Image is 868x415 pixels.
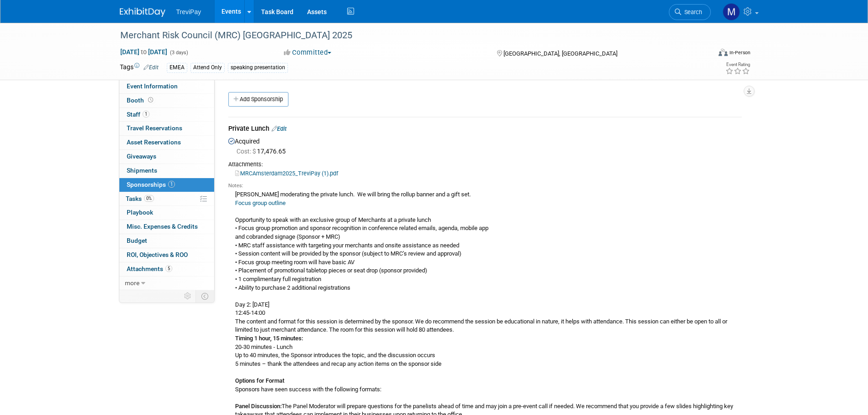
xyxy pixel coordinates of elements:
[127,124,182,132] span: Travel Reservations
[127,97,155,104] span: Booth
[281,48,335,57] button: Committed
[228,182,742,190] div: Notes:
[168,181,175,188] span: 1
[169,50,188,56] span: (3 days)
[235,403,282,410] b: Panel Discussion:
[120,48,168,56] span: [DATE] [DATE]
[125,279,139,287] span: more
[228,124,742,135] div: Private Lunch
[117,27,697,44] div: Merchant Risk Council (MRC) [GEOGRAPHIC_DATA] 2025
[167,63,187,72] div: EMEA
[119,206,214,220] a: Playbook
[723,3,740,20] img: Maiia Khasina
[119,262,214,276] a: Attachments5
[725,62,750,67] div: Event Rating
[120,8,165,17] img: ExhibitDay
[657,47,751,61] div: Event Format
[119,234,214,248] a: Budget
[144,195,154,202] span: 0%
[127,181,175,188] span: Sponsorships
[127,111,149,118] span: Staff
[127,251,188,258] span: ROI, Objectives & ROO
[165,265,172,272] span: 5
[119,248,214,262] a: ROI, Objectives & ROO
[119,108,214,122] a: Staff1
[119,122,214,135] a: Travel Reservations
[119,220,214,234] a: Misc. Expenses & Credits
[235,377,284,384] b: Options for Format
[127,209,153,216] span: Playbook
[228,63,288,72] div: speaking presentation
[228,160,742,169] div: Attachments:
[235,200,286,206] a: Focus group outline
[119,150,214,164] a: Giveaways
[119,136,214,149] a: Asset Reservations
[195,290,214,302] td: Toggle Event Tabs
[729,49,750,56] div: In-Person
[669,4,711,20] a: Search
[119,178,214,192] a: Sponsorships1
[120,62,159,73] td: Tags
[236,148,289,155] span: 17,476.65
[503,50,617,57] span: [GEOGRAPHIC_DATA], [GEOGRAPHIC_DATA]
[119,80,214,93] a: Event Information
[719,49,728,56] img: Format-Inperson.png
[681,9,702,15] span: Search
[127,153,156,160] span: Giveaways
[143,111,149,118] span: 1
[119,94,214,108] a: Booth
[272,125,287,132] a: Edit
[139,48,148,56] span: to
[119,192,214,206] a: Tasks0%
[180,290,196,302] td: Personalize Event Tab Strip
[127,82,178,90] span: Event Information
[190,63,225,72] div: Attend Only
[127,223,198,230] span: Misc. Expenses & Credits
[235,335,303,342] b: Timing 1 hour, 15 minutes:
[144,64,159,71] a: Edit
[176,8,201,15] span: TreviPay
[235,170,338,177] a: MRCAmsterdam2025_TreviPay (1).pdf
[127,138,181,146] span: Asset Reservations
[126,195,154,202] span: Tasks
[228,92,288,107] a: Add Sponsorship
[146,97,155,103] span: Booth not reserved yet
[127,167,157,174] span: Shipments
[236,148,257,155] span: Cost: $
[127,265,172,272] span: Attachments
[119,164,214,178] a: Shipments
[127,237,147,244] span: Budget
[119,277,214,290] a: more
